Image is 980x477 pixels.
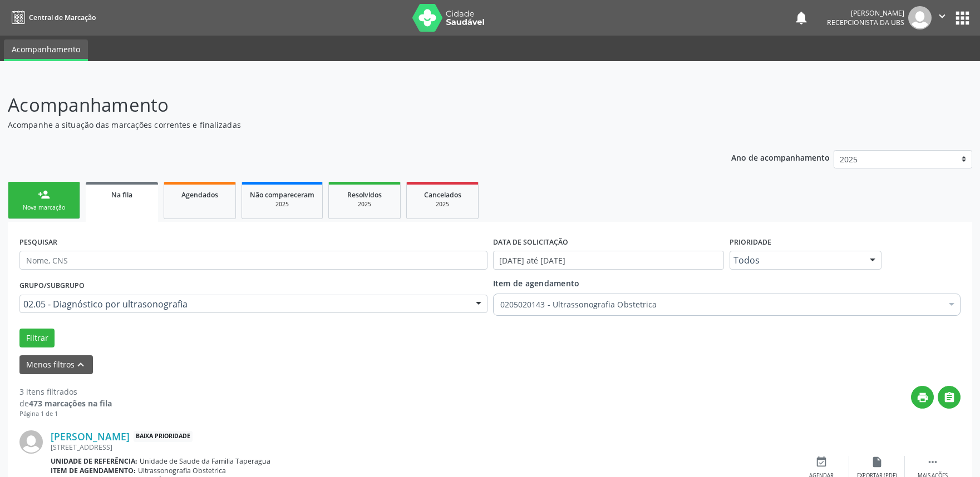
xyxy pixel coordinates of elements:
input: Selecione um intervalo [493,251,724,270]
i:  [936,10,948,22]
div: de [19,397,112,409]
p: Acompanhamento [8,91,683,119]
button: apps [953,8,972,28]
span: Agendados [181,190,218,200]
a: Central de Marcação [8,8,96,27]
div: person_add [38,188,50,201]
span: Unidade de Saude da Familia Taperagua [140,456,270,466]
input: Nome, CNS [19,251,487,270]
div: Página 1 de 1 [19,409,112,419]
span: Baixa Prioridade [134,431,193,443]
div: [STREET_ADDRESS] [51,443,794,452]
span: Recepcionista da UBS [827,18,904,27]
span: Não compareceram [250,190,314,200]
a: [PERSON_NAME] [51,430,130,443]
strong: 473 marcações na fila [29,398,112,409]
i: print [917,391,929,404]
button: Menos filtroskeyboard_arrow_up [19,355,93,375]
button: notifications [794,10,809,26]
span: Na fila [111,190,132,200]
a: Acompanhamento [4,39,88,61]
label: Prioridade [730,233,771,251]
span: Cancelados [424,190,461,200]
div: 3 itens filtrados [19,386,112,397]
span: Resolvidos [347,190,382,200]
p: Ano de acompanhamento [731,150,830,164]
i: event_available [815,456,828,468]
button:  [932,6,953,29]
img: img [19,430,43,454]
b: Item de agendamento: [51,466,136,475]
label: DATA DE SOLICITAÇÃO [493,233,568,251]
img: img [908,6,932,29]
div: 2025 [337,200,392,208]
label: PESQUISAR [19,233,57,251]
i: insert_drive_file [871,456,883,468]
label: Grupo/Subgrupo [19,277,85,295]
span: Todos [733,255,859,266]
span: 02.05 - Diagnóstico por ultrasonografia [23,299,465,310]
button:  [938,386,961,409]
span: Central de Marcação [29,13,96,22]
span: Ultrassonografia Obstetrica [138,466,226,475]
i:  [943,391,956,404]
div: 2025 [415,200,470,208]
i: keyboard_arrow_up [75,359,87,371]
div: Nova marcação [16,203,72,212]
div: 2025 [250,200,314,208]
p: Acompanhe a situação das marcações correntes e finalizadas [8,119,683,131]
b: Unidade de referência: [51,456,137,466]
button: print [911,386,934,409]
div: [PERSON_NAME] [827,8,904,18]
i:  [927,456,939,468]
button: Filtrar [19,329,55,347]
span: 0205020143 - Ultrassonografia Obstetrica [500,299,943,310]
span: Item de agendamento [493,278,580,289]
